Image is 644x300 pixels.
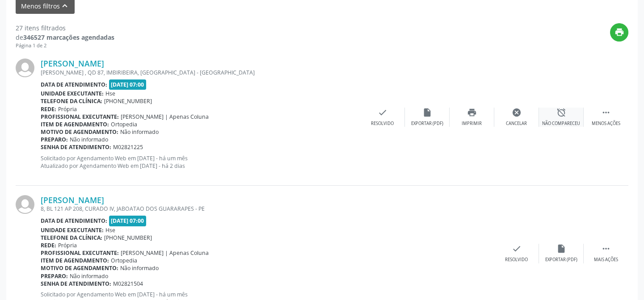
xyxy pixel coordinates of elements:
[109,216,147,226] span: [DATE] 07:00
[41,226,104,234] b: Unidade executante:
[592,121,620,127] div: Menos ações
[467,108,477,117] i: print
[58,105,77,113] span: Própria
[16,195,34,214] img: img
[121,113,209,121] span: [PERSON_NAME] | Apenas Coluna
[41,154,360,170] p: Solicitado por Agendamento Web em [DATE] - há um mês Atualizado por Agendamento Web em [DATE] - h...
[545,257,577,263] div: Exportar (PDF)
[41,113,119,121] b: Profissional executante:
[601,108,611,117] i: 
[109,79,147,90] span: [DATE] 07:00
[120,128,159,136] span: Não informado
[41,121,109,128] b: Item de agendamento:
[506,121,527,127] div: Cancelar
[16,23,114,33] div: 27 itens filtrados
[41,234,102,242] b: Telefone da clínica:
[594,257,618,263] div: Mais ações
[70,272,108,280] span: Não informado
[16,33,114,42] div: de
[120,264,159,272] span: Não informado
[610,23,628,42] button: print
[111,257,137,264] span: Ortopedia
[512,108,522,117] i: cancel
[105,90,115,97] span: Hse
[41,143,111,151] b: Senha de atendimento:
[41,257,109,264] b: Item de agendamento:
[41,128,118,136] b: Motivo de agendamento:
[104,234,152,242] span: [PHONE_NUMBER]
[41,280,111,287] b: Senha de atendimento:
[113,143,143,151] span: M02821225
[411,121,443,127] div: Exportar (PDF)
[41,105,56,113] b: Rede:
[556,244,566,254] i: insert_drive_file
[113,280,143,287] span: M02821504
[371,121,394,127] div: Resolvido
[41,217,107,225] b: Data de atendimento:
[16,58,34,77] img: img
[111,121,137,128] span: Ortopedia
[41,97,102,105] b: Telefone da clínica:
[41,81,107,88] b: Data de atendimento:
[41,58,104,68] a: [PERSON_NAME]
[41,272,68,280] b: Preparo:
[70,136,108,143] span: Não informado
[41,249,119,257] b: Profissional executante:
[41,242,56,249] b: Rede:
[41,136,68,143] b: Preparo:
[60,1,70,11] i: keyboard_arrow_up
[542,121,580,127] div: Não compareceu
[556,108,566,117] i: alarm_off
[41,195,104,205] a: [PERSON_NAME]
[615,27,624,37] i: print
[505,257,528,263] div: Resolvido
[104,97,152,105] span: [PHONE_NUMBER]
[422,108,432,117] i: insert_drive_file
[105,226,115,234] span: Hse
[58,242,77,249] span: Própria
[16,42,114,50] div: Página 1 de 2
[121,249,209,257] span: [PERSON_NAME] | Apenas Coluna
[23,33,114,42] strong: 346527 marcações agendadas
[41,264,118,272] b: Motivo de agendamento:
[41,205,494,212] div: 8, BL 121 AP 208, CURADO IV, JABOATAO DOS GUARARAPES - PE
[41,90,104,97] b: Unidade executante:
[601,244,611,254] i: 
[378,108,387,117] i: check
[41,69,360,76] div: [PERSON_NAME] , QD 87, IMBIRIBEIRA, [GEOGRAPHIC_DATA] - [GEOGRAPHIC_DATA]
[462,121,482,127] div: Imprimir
[512,244,522,254] i: check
